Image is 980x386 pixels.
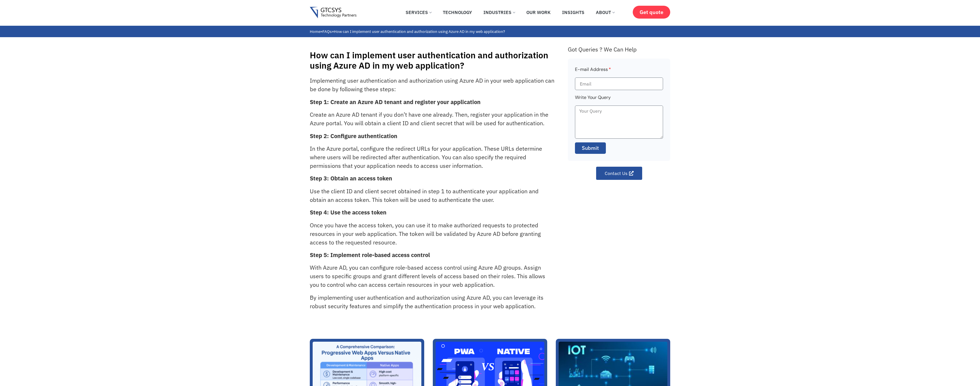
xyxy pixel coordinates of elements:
a: Get quote [633,6,670,19]
a: Services [401,6,436,19]
a: About [592,6,619,19]
strong: Step 4: Use the access token [310,208,386,216]
p: With Azure AD, you can configure role-based access control using Azure AD groups. Assign users to... [310,263,555,289]
label: E-mail Address [575,66,611,77]
strong: Step 5: Implement role-based access control [310,251,430,259]
button: Submit [575,142,606,154]
label: Write Your Query [575,94,611,106]
span: Get quote [640,9,663,15]
strong: Step 2: Configure authentication [310,132,397,140]
form: Faq Form [575,66,663,158]
a: FAQs [322,29,332,34]
a: Our Work [522,6,555,19]
span: Contact Us [605,171,628,176]
p: Implementing user authentication and authorization using Azure AD in your web application can be ... [310,76,555,93]
a: Technology [439,6,476,19]
input: Email [575,77,663,90]
a: Insights [558,6,589,19]
a: Home [310,29,320,34]
a: Contact Us [596,167,642,180]
span: Submit [582,144,599,152]
span: How can I implement user authentication and authorization using Azure AD in my web application? [334,29,505,34]
p: In the Azure portal, configure the redirect URLs for your application. These URLs determine where... [310,144,555,170]
div: Got Queries ? We Can Help [568,46,670,53]
p: Once you have the access token, you can use it to make authorized requests to protected resources... [310,221,555,247]
p: By implementing user authentication and authorization using Azure AD, you can leverage its robust... [310,293,555,311]
img: Gtcsys logo [310,7,356,19]
span: » » [310,29,505,34]
p: Use the client ID and client secret obtained in step 1 to authenticate your application and obtai... [310,187,555,204]
strong: Step 1: Create an Azure AD tenant and register your application [310,98,481,106]
p: Create an Azure AD tenant if you don’t have one already. Then, register your application in the A... [310,110,555,128]
h1: How can I implement user authentication and authorization using Azure AD in my web application? [310,50,562,71]
strong: Step 3: Obtain an access token [310,174,392,182]
a: Industries [479,6,519,19]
